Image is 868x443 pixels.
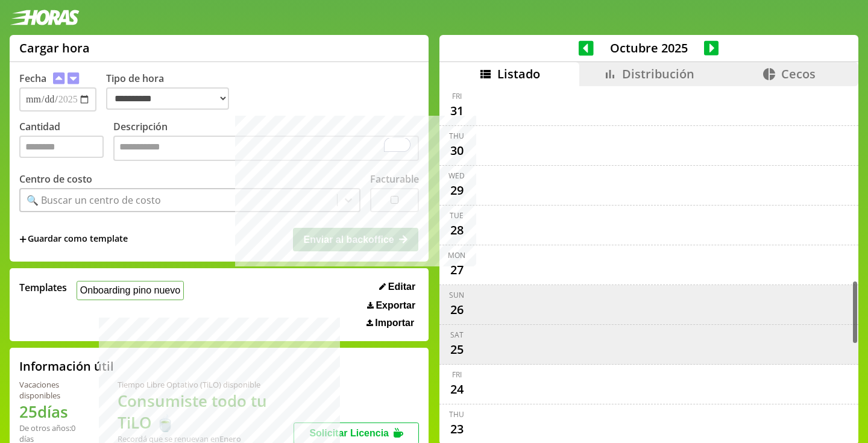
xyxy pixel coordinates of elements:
[449,290,464,300] div: Sun
[439,86,858,443] div: scrollable content
[19,281,67,294] span: Templates
[497,66,540,82] span: Listado
[113,136,419,161] textarea: To enrich screen reader interactions, please activate Accessibility in Grammarly extension settings
[370,172,419,186] label: Facturable
[19,233,128,246] span: +Guardar como template
[447,260,467,280] div: 27
[19,40,90,56] h1: Cargar hora
[449,131,464,141] div: Thu
[447,419,467,439] div: 23
[448,250,465,260] div: Mon
[376,300,415,311] span: Exportar
[449,409,464,419] div: Thu
[450,210,464,221] div: Tue
[452,91,462,101] div: Fri
[447,221,467,240] div: 28
[106,72,239,112] label: Tipo de hora
[113,120,419,164] label: Descripción
[622,66,694,82] span: Distribución
[19,379,89,401] div: Vacaciones disponibles
[781,66,816,82] span: Cecos
[388,281,415,292] span: Editar
[77,281,184,300] button: Onboarding pino nuevo
[447,101,467,121] div: 31
[447,300,467,319] div: 26
[450,330,464,340] div: Sat
[27,193,161,207] div: 🔍 Buscar un centro de costo
[106,87,229,110] select: Tipo de hora
[448,171,465,181] div: Wed
[118,390,294,433] h1: Consumiste todo tu TiLO 🍵
[19,233,27,246] span: +
[447,181,467,200] div: 29
[19,72,46,85] label: Fecha
[447,380,467,399] div: 24
[447,141,467,160] div: 30
[363,300,419,312] button: Exportar
[19,120,113,164] label: Cantidad
[19,358,114,374] h2: Información útil
[19,172,92,186] label: Centro de costo
[594,40,704,56] span: Octubre 2025
[309,428,389,438] span: Solicitar Licencia
[452,369,462,380] div: Fri
[376,281,419,293] button: Editar
[19,136,104,158] input: Cantidad
[375,318,414,328] span: Importar
[118,379,294,390] div: Tiempo Libre Optativo (TiLO) disponible
[10,10,80,25] img: logotipo
[19,401,89,423] h1: 25 días
[447,340,467,359] div: 25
